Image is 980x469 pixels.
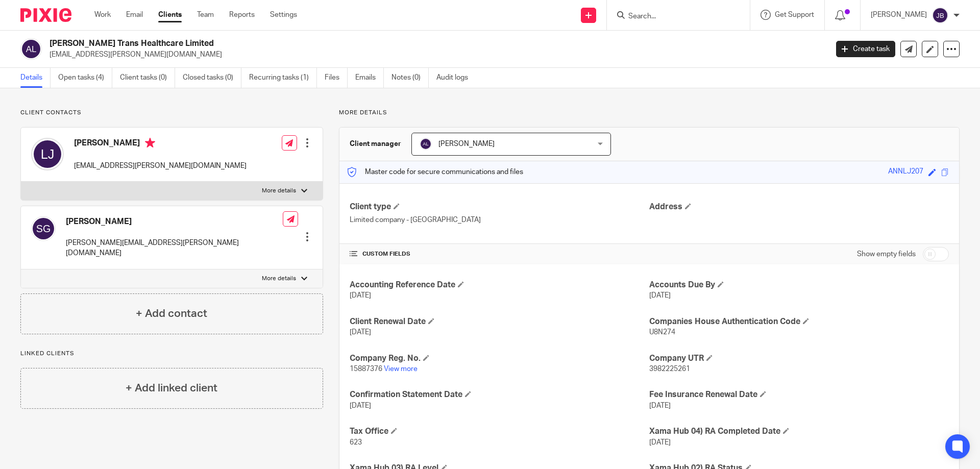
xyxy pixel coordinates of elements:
[31,138,64,170] img: svg%3E
[339,109,960,117] p: More details
[20,109,323,117] p: Client contacts
[126,380,217,396] h4: + Add linked client
[158,10,182,20] a: Clients
[20,68,51,88] a: Details
[350,292,371,299] span: [DATE]
[197,10,214,20] a: Team
[74,161,247,171] p: [EMAIL_ADDRESS][PERSON_NAME][DOMAIN_NAME]
[20,8,71,22] img: Pixie
[649,329,675,336] span: U8N274
[350,139,401,149] h3: Client manager
[350,250,649,258] h4: CUSTOM FIELDS
[857,249,916,259] label: Show empty fields
[350,402,371,409] span: [DATE]
[649,365,690,373] span: 3982225261
[836,41,895,57] a: Create task
[50,50,821,60] p: [EMAIL_ADDRESS][PERSON_NAME][DOMAIN_NAME]
[350,439,362,446] span: 623
[649,439,671,446] span: [DATE]
[94,10,111,20] a: Work
[325,68,348,88] a: Files
[384,365,418,373] a: View more
[145,138,155,148] i: Primary
[350,215,649,225] p: Limited company - [GEOGRAPHIC_DATA]
[347,167,523,177] p: Master code for secure communications and files
[649,426,949,437] h4: Xama Hub 04) RA Completed Date
[50,38,667,49] h2: [PERSON_NAME] Trans Healthcare Limited
[649,202,949,212] h4: Address
[66,216,283,227] h4: [PERSON_NAME]
[262,187,296,195] p: More details
[775,11,814,18] span: Get Support
[31,216,56,241] img: svg%3E
[126,10,143,20] a: Email
[350,202,649,212] h4: Client type
[438,140,495,147] span: [PERSON_NAME]
[249,68,317,88] a: Recurring tasks (1)
[355,68,384,88] a: Emails
[350,426,649,437] h4: Tax Office
[136,306,207,322] h4: + Add contact
[888,166,923,178] div: ANNLJ207
[350,280,649,290] h4: Accounting Reference Date
[627,12,719,21] input: Search
[58,68,112,88] a: Open tasks (4)
[649,402,671,409] span: [DATE]
[649,280,949,290] h4: Accounts Due By
[871,10,927,20] p: [PERSON_NAME]
[420,138,432,150] img: svg%3E
[66,238,283,259] p: [PERSON_NAME][EMAIL_ADDRESS][PERSON_NAME][DOMAIN_NAME]
[20,38,42,60] img: svg%3E
[350,316,649,327] h4: Client Renewal Date
[120,68,175,88] a: Client tasks (0)
[436,68,476,88] a: Audit logs
[183,68,241,88] a: Closed tasks (0)
[391,68,429,88] a: Notes (0)
[649,353,949,364] h4: Company UTR
[20,350,323,358] p: Linked clients
[350,353,649,364] h4: Company Reg. No.
[74,138,247,151] h4: [PERSON_NAME]
[229,10,255,20] a: Reports
[350,329,371,336] span: [DATE]
[350,389,649,400] h4: Confirmation Statement Date
[649,292,671,299] span: [DATE]
[270,10,297,20] a: Settings
[649,316,949,327] h4: Companies House Authentication Code
[350,365,382,373] span: 15887376
[932,7,948,23] img: svg%3E
[649,389,949,400] h4: Fee Insurance Renewal Date
[262,275,296,283] p: More details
